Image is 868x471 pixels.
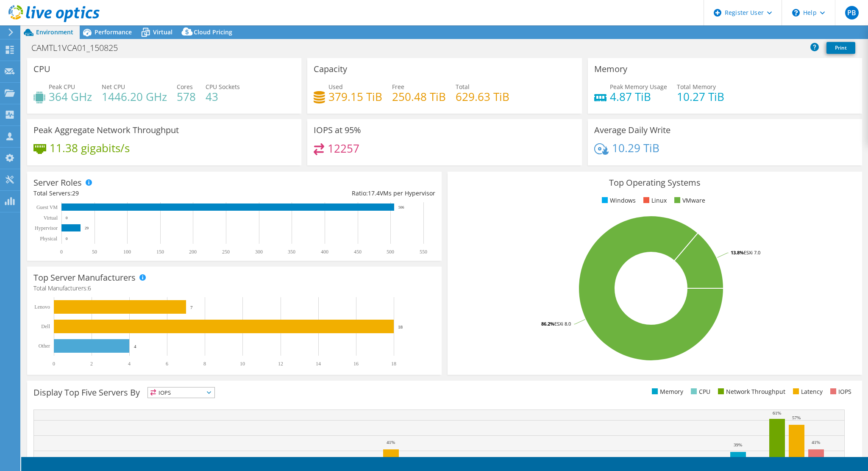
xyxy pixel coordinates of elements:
[600,196,636,205] li: Windows
[316,361,321,367] text: 14
[328,83,343,91] span: Used
[677,83,716,91] span: Total Memory
[33,125,179,135] h3: Peak Aggregate Network Throughput
[773,410,781,415] text: 61%
[33,284,435,293] h4: Total Manufacturers:
[49,92,92,101] h4: 364 GHz
[792,9,800,17] svg: \n
[92,249,97,255] text: 50
[314,64,347,74] h3: Capacity
[541,321,554,327] tspan: 86.2%
[353,361,359,367] text: 16
[240,361,245,367] text: 10
[734,442,742,447] text: 39%
[222,249,230,255] text: 250
[744,249,760,256] tspan: ESXi 7.0
[156,249,164,255] text: 150
[278,361,283,367] text: 12
[594,64,627,74] h3: Memory
[36,28,73,36] span: Environment
[53,361,55,367] text: 0
[314,125,361,135] h3: IOPS at 95%
[128,361,131,367] text: 4
[33,64,50,74] h3: CPU
[420,249,427,255] text: 550
[387,249,394,255] text: 500
[650,387,683,396] li: Memory
[60,249,63,255] text: 0
[102,83,125,91] span: Net CPU
[677,92,724,101] h4: 10.27 TiB
[194,28,232,36] span: Cloud Pricing
[206,92,240,101] h4: 43
[689,387,710,396] li: CPU
[641,196,667,205] li: Linux
[33,273,136,282] h3: Top Server Manufacturers
[177,83,193,91] span: Cores
[95,28,132,36] span: Performance
[206,83,240,91] span: CPU Sockets
[828,387,851,396] li: IOPS
[610,83,667,91] span: Peak Memory Usage
[387,440,395,445] text: 41%
[102,92,167,101] h4: 1446.20 GHz
[554,321,571,327] tspan: ESXi 8.0
[255,249,263,255] text: 300
[66,237,68,241] text: 0
[456,83,470,91] span: Total
[190,305,193,310] text: 7
[845,6,859,20] span: PB
[234,189,435,198] div: Ratio: VMs per Hypervisor
[85,226,89,230] text: 29
[33,178,82,187] h3: Server Roles
[33,189,234,198] div: Total Servers:
[791,387,823,396] li: Latency
[731,249,744,256] tspan: 13.8%
[354,249,362,255] text: 450
[40,236,57,242] text: Physical
[716,387,785,396] li: Network Throughput
[612,143,659,153] h4: 10.29 TiB
[134,344,136,349] text: 4
[49,83,75,91] span: Peak CPU
[594,125,670,135] h3: Average Daily Write
[66,216,68,220] text: 0
[34,304,50,310] text: Lenovo
[328,144,359,153] h4: 12257
[456,92,509,101] h4: 629.63 TiB
[392,92,446,101] h4: 250.48 TiB
[90,361,93,367] text: 2
[72,189,79,197] span: 29
[123,249,131,255] text: 100
[39,343,50,349] text: Other
[792,415,801,420] text: 57%
[153,28,172,36] span: Virtual
[826,42,855,54] a: Print
[50,143,130,153] h4: 11.38 gigabits/s
[328,92,382,101] h4: 379.15 TiB
[610,92,667,101] h4: 4.87 TiB
[189,249,197,255] text: 200
[288,249,295,255] text: 350
[35,225,58,231] text: Hypervisor
[368,189,380,197] span: 17.4
[203,361,206,367] text: 8
[177,92,196,101] h4: 578
[28,43,131,53] h1: CAMTL1VCA01_150825
[398,205,404,209] text: 506
[454,178,856,187] h3: Top Operating Systems
[41,323,50,329] text: Dell
[166,361,168,367] text: 6
[36,204,58,210] text: Guest VM
[148,387,214,398] span: IOPS
[321,249,328,255] text: 400
[88,284,91,292] span: 6
[812,440,820,445] text: 41%
[398,324,403,329] text: 18
[44,215,58,221] text: Virtual
[392,83,404,91] span: Free
[391,361,396,367] text: 18
[672,196,705,205] li: VMware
